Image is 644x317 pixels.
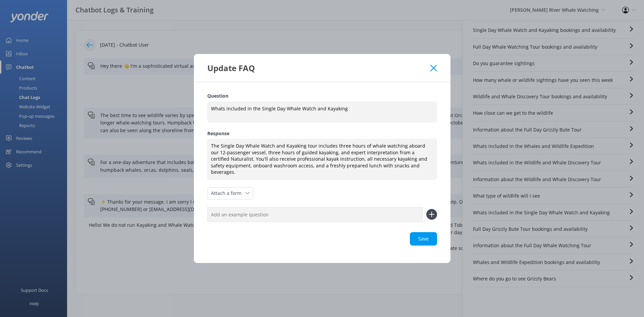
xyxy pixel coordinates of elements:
button: Save [410,232,437,246]
label: Response [207,130,437,137]
button: Close [430,65,437,71]
span: Attach a form [211,190,246,197]
textarea: Whats included in the Single Day Whale Watch and Kayaking [207,102,437,122]
label: Question [207,92,437,100]
div: Update FAQ [207,62,431,73]
input: Add an example question [207,207,423,222]
textarea: The Single Day Whale Watch and Kayaking tour includes three hours of whale watching aboard our 12... [207,139,437,180]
